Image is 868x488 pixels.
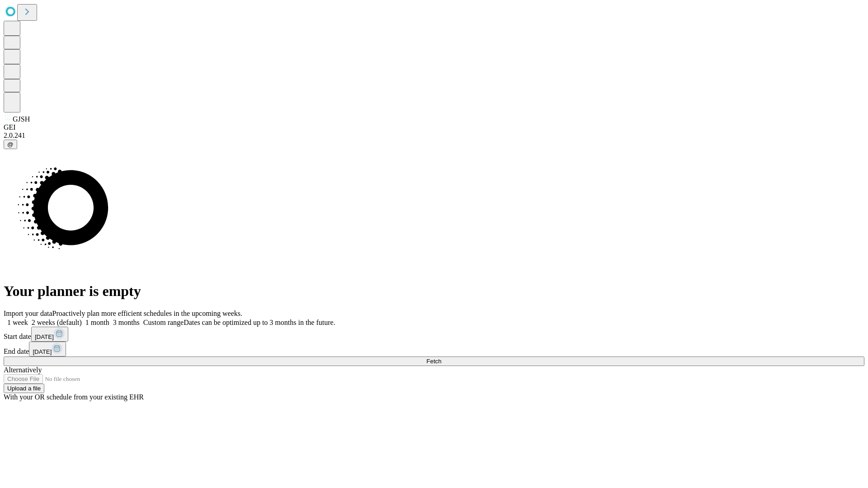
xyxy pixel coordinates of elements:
span: 3 months [113,319,140,326]
button: [DATE] [29,342,66,357]
span: With your OR schedule from your existing EHR [4,393,144,401]
div: GEI [4,123,864,131]
span: Proactively plan more efficient schedules in the upcoming weeks. [52,310,242,317]
span: [DATE] [35,333,54,340]
span: Alternatively [4,366,42,374]
button: Fetch [4,357,864,366]
span: [DATE] [33,348,52,355]
span: 1 month [85,319,109,326]
span: 1 week [7,319,28,326]
div: End date [4,342,864,357]
button: @ [4,140,17,149]
div: Start date [4,327,864,342]
span: Fetch [426,358,441,365]
span: 2 weeks (default) [32,319,82,326]
span: Dates can be optimized up to 3 months in the future. [184,319,335,326]
div: 2.0.241 [4,131,864,140]
button: Upload a file [4,384,44,393]
span: GJSH [13,115,30,123]
h1: Your planner is empty [4,283,864,300]
button: [DATE] [31,327,68,342]
span: @ [7,141,14,148]
span: Custom range [143,319,184,326]
span: Import your data [4,310,52,317]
